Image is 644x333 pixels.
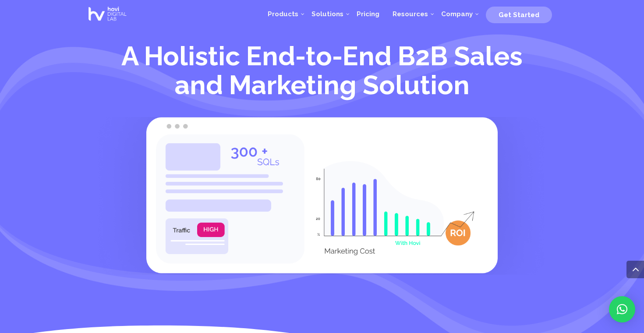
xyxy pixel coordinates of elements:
span: Pricing [357,10,379,18]
span: Solutions [311,10,343,18]
a: Solutions [305,1,350,27]
span: Company [441,10,473,18]
a: Company [435,1,479,27]
a: Resources [386,1,435,27]
span: Get Started [499,11,539,19]
a: Get Started [486,7,552,21]
a: Pricing [350,1,386,27]
a: Products [261,1,305,27]
span: A Holistic End-to-End B2B Sales and Marketing Solution [121,41,523,100]
span: Products [268,10,298,18]
span: Resources [393,10,428,18]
